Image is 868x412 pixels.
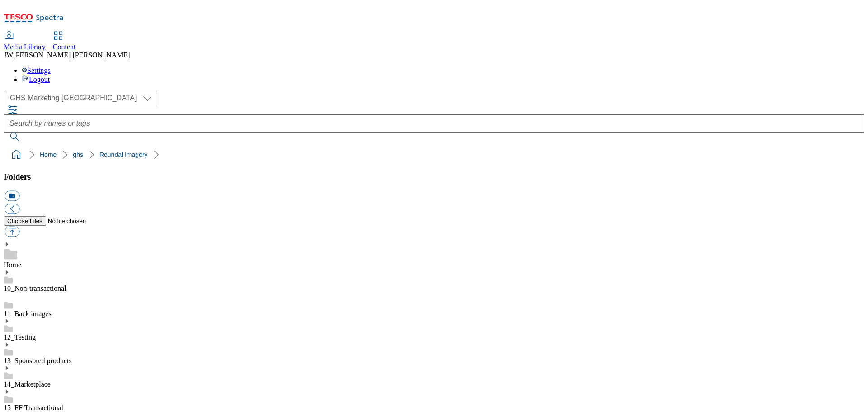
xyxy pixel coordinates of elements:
[22,76,50,83] a: Logout
[4,380,51,388] a: 14_Marketplace
[4,404,63,412] a: 15_FF Transactional
[4,357,72,365] a: 13_Sponsored products
[40,151,57,158] a: Home
[9,147,24,162] a: home
[4,310,52,317] a: 11_Back images
[99,151,148,158] a: Roundal Imagery
[53,43,76,51] span: Content
[4,261,21,269] a: Home
[4,333,36,341] a: 12_Testing
[4,32,46,51] a: Media Library
[4,114,864,133] input: Search by names or tags
[4,284,66,292] a: 10_Non-transactional
[4,51,13,59] span: JW
[73,151,83,158] a: ghs
[4,172,864,182] h3: Folders
[13,51,130,59] span: [PERSON_NAME] [PERSON_NAME]
[4,146,864,163] nav: breadcrumb
[53,32,76,51] a: Content
[22,66,51,74] a: Settings
[4,43,46,51] span: Media Library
